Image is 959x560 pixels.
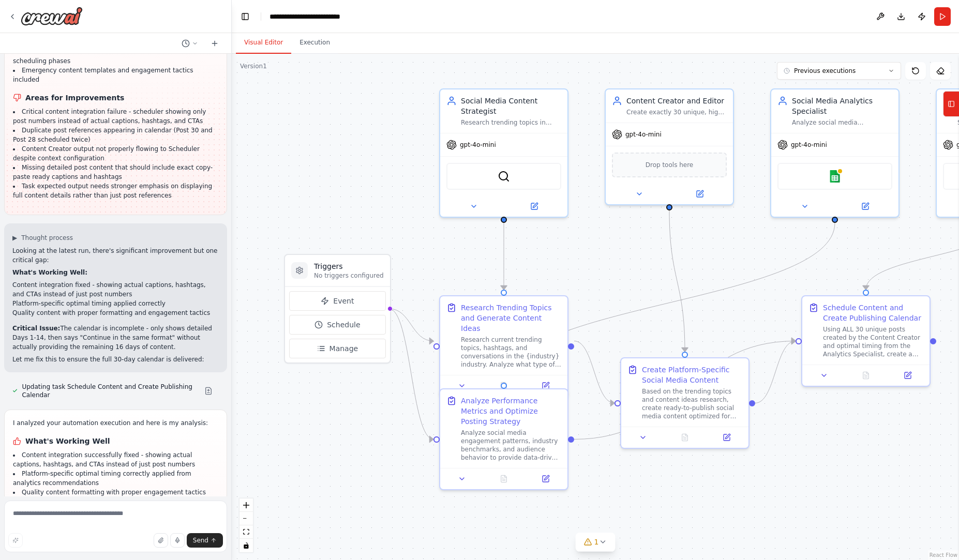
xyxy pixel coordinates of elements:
button: Visual Editor [236,32,291,54]
span: ▶ [12,234,17,242]
button: Event [289,291,386,311]
button: zoom out [239,512,253,525]
button: Previous executions [777,62,901,80]
h1: Areas for Improvements [13,93,218,103]
button: No output available [482,473,526,485]
button: Open in side panel [528,380,563,392]
button: toggle interactivity [239,539,253,552]
p: Let me fix this to ensure the full 30-day calendar is delivered: [12,355,219,364]
div: Schedule Content and Create Publishing Calendar [823,302,923,323]
button: Execution [291,32,338,54]
span: Drop tools here [646,160,694,170]
div: Version 1 [240,62,267,70]
strong: What's Working Well: [12,269,87,276]
span: Schedule [327,320,360,330]
button: ▶Thought process [12,234,73,242]
button: Send [187,533,223,548]
p: The calendar is incomplete - only shows detailed Days 1-14, then says "Continue in the same forma... [12,324,219,352]
button: Open in side panel [890,369,925,382]
li: Missing detailed post content that should include exact copy-paste ready captions and hashtags [13,163,218,181]
div: Content Creator and EditorCreate exactly 30 unique, high-quality social media posts with specific... [605,88,734,205]
button: fit view [239,525,253,539]
g: Edge from 819b84a3-1125-46cf-a4bf-8c864526545f to a9c8c6b8-1841-4deb-9ffe-b4ac69df212e [499,223,840,383]
span: Previous executions [794,67,856,75]
g: Edge from 60a755f4-b38b-4275-89e2-935fe1911e47 to fa66b336-dafa-484f-8132-e26a57452822 [664,210,690,352]
div: Social Media Analytics Specialist [792,96,892,116]
div: Analyze social media engagement patterns, industry benchmarks, and provide data-driven recommenda... [792,118,892,127]
img: Logo [21,7,83,25]
nav: breadcrumb [269,11,372,22]
li: Task context flow established between content creation and scheduling phases [13,47,218,66]
div: Content Creator and Editor [626,96,727,106]
div: Create exactly 30 unique, high-quality social media posts with specific captions, hashtags, and C... [626,108,727,116]
li: Content integration successfully fixed - showing actual captions, hashtags, and CTAs instead of j... [13,450,218,469]
img: SerperDevTool [498,170,510,183]
div: Create Platform-Specific Social Media ContentBased on the trending topics and content ideas resea... [620,357,750,449]
g: Edge from fa66b336-dafa-484f-8132-e26a57452822 to 051bf45e-74a5-4232-95b0-8c8010c81eac [755,336,796,408]
button: Improve this prompt [8,533,23,548]
button: Open in side panel [836,200,894,213]
button: No output available [844,369,888,382]
div: Analyze Performance Metrics and Optimize Posting Strategy [461,396,561,427]
a: React Flow attribution [930,552,957,558]
li: Platform-specific optimal timing correctly applied from analytics recommendations [13,469,218,488]
li: Platform-specific optimal timing applied correctly [12,299,219,308]
div: Social Media Content Strategist [461,96,561,116]
span: Updating task Schedule Content and Create Publishing Calendar [22,383,196,399]
button: No output available [482,380,526,392]
div: Based on the trending topics and content ideas research, create ready-to-publish social media con... [642,387,742,420]
button: Open in side panel [709,431,744,444]
span: Event [333,296,354,306]
g: Edge from a9c8c6b8-1841-4deb-9ffe-b4ac69df212e to 051bf45e-74a5-4232-95b0-8c8010c81eac [574,336,796,445]
g: Edge from triggers to a9c8c6b8-1841-4deb-9ffe-b4ac69df212e [389,304,433,445]
h1: What's Working Well [13,436,218,446]
div: Create Platform-Specific Social Media Content [642,365,742,385]
div: Using ALL 30 unique posts created by the Content Creator and optimal timing from the Analytics Sp... [823,325,923,358]
button: Start a new chat [206,37,223,50]
img: Google sheets [829,170,841,183]
g: Edge from b97082a0-11da-49f4-8384-c48d1112276f to fcba56e8-0544-48b5-b616-69bf246d30f4 [499,223,509,290]
button: Open in side panel [670,188,729,200]
button: Open in side panel [505,200,563,213]
button: Click to speak your automation idea [170,533,185,548]
button: No output available [663,431,707,444]
div: React Flow controls [239,498,253,552]
div: Analyze social media engagement patterns, industry benchmarks, and audience behavior to provide d... [461,429,561,462]
button: Hide left sidebar [238,9,252,24]
button: Switch to previous chat [177,37,202,50]
li: Emergency content templates and engagement tactics included [13,66,218,84]
div: Social Media Analytics SpecialistAnalyze social media engagement patterns, industry benchmarks, a... [770,88,900,218]
div: Analyze Performance Metrics and Optimize Posting StrategyAnalyze social media engagement patterns... [439,388,568,490]
span: Send [193,536,208,544]
g: Edge from triggers to fcba56e8-0544-48b5-b616-69bf246d30f4 [389,304,433,346]
div: TriggersNo triggers configuredEventScheduleManage [284,254,391,364]
li: Quality content formatting with proper engagement tactics and visual specifications [13,488,218,506]
button: Upload files [154,533,168,548]
button: Schedule [289,315,386,335]
div: Research trending topics in {industry} and generate creative, engaging social media content ideas... [461,118,561,127]
span: gpt-4o-mini [460,141,496,149]
span: gpt-4o-mini [625,130,662,139]
div: Research Trending Topics and Generate Content IdeasResearch current trending topics, hashtags, an... [439,295,568,397]
span: gpt-4o-mini [791,141,827,149]
g: Edge from fcba56e8-0544-48b5-b616-69bf246d30f4 to fa66b336-dafa-484f-8132-e26a57452822 [574,336,615,408]
div: Schedule Content and Create Publishing CalendarUsing ALL 30 unique posts created by the Content C... [801,295,931,387]
li: Quality content with proper formatting and engagement tactics [12,308,219,317]
button: Open in side panel [528,473,563,485]
li: Duplicate post references appearing in calendar (Post 30 and Post 28 scheduled twice) [13,126,218,144]
p: Looking at the latest run, there's significant improvement but one critical gap: [12,246,219,265]
div: Research Trending Topics and Generate Content Ideas [461,302,561,334]
li: Content integration fixed - showing actual captions, hashtags, and CTAs instead of just post numbers [12,280,219,299]
li: Content Creator output not properly flowing to Scheduler despite context configuration [13,144,218,163]
strong: Critical Issue: [12,325,60,332]
button: zoom in [239,498,253,512]
button: 1 [576,533,616,552]
p: No triggers configured [314,271,384,280]
span: 1 [594,537,599,547]
span: Thought process [21,234,73,242]
div: Social Media Content StrategistResearch trending topics in {industry} and generate creative, enga... [439,88,568,218]
li: Task expected output needs stronger emphasis on displaying full content details rather than just ... [13,181,218,200]
li: Critical content integration failure - scheduler showing only post numbers instead of actual capt... [13,107,218,126]
p: I analyzed your automation execution and here is my analysis: [13,418,218,428]
h3: Triggers [314,261,384,271]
